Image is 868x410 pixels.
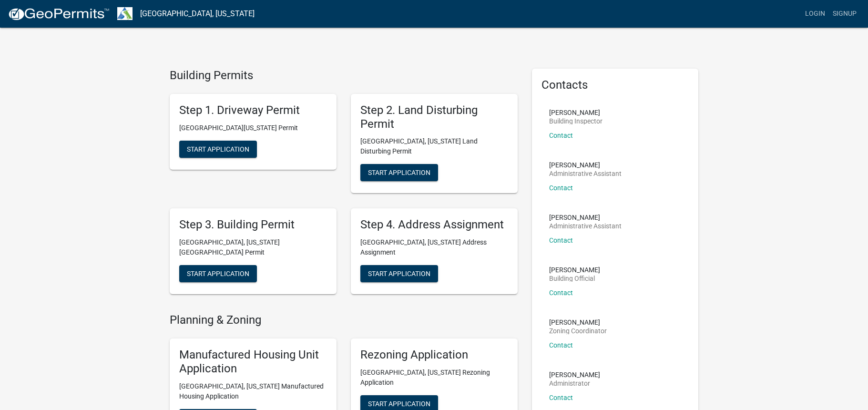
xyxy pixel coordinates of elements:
[549,162,622,168] p: [PERSON_NAME]
[360,348,508,362] h5: Rezoning Application
[360,164,438,181] button: Start Application
[360,136,508,156] p: [GEOGRAPHIC_DATA], [US_STATE] Land Disturbing Permit
[549,184,573,192] a: Contact
[549,214,622,221] p: [PERSON_NAME]
[179,237,327,257] p: [GEOGRAPHIC_DATA], [US_STATE][GEOGRAPHIC_DATA] Permit
[187,270,249,277] span: Start Application
[549,371,600,378] p: [PERSON_NAME]
[829,5,860,23] a: Signup
[179,123,327,133] p: [GEOGRAPHIC_DATA][US_STATE] Permit
[360,218,508,232] h5: Step 4. Address Assignment
[549,132,573,139] a: Contact
[549,289,573,297] a: Contact
[549,223,622,229] p: Administrative Assistant
[549,236,573,244] a: Contact
[179,265,257,282] button: Start Application
[549,328,607,334] p: Zoning Coordinator
[549,275,600,282] p: Building Official
[179,141,257,158] button: Start Application
[170,313,518,327] h4: Planning & Zoning
[549,341,573,349] a: Contact
[368,169,430,176] span: Start Application
[541,78,689,92] h5: Contacts
[549,319,607,326] p: [PERSON_NAME]
[549,118,602,124] p: Building Inspector
[360,103,508,131] h5: Step 2. Land Disturbing Permit
[179,348,327,376] h5: Manufactured Housing Unit Application
[179,103,327,117] h5: Step 1. Driveway Permit
[140,6,255,22] a: [GEOGRAPHIC_DATA], [US_STATE]
[549,380,600,387] p: Administrator
[549,266,600,273] p: [PERSON_NAME]
[549,170,622,177] p: Administrative Assistant
[117,7,133,20] img: Troup County, Georgia
[187,145,249,153] span: Start Application
[179,218,327,232] h5: Step 3. Building Permit
[360,265,438,282] button: Start Application
[368,270,430,277] span: Start Application
[179,381,327,401] p: [GEOGRAPHIC_DATA], [US_STATE] Manufactured Housing Application
[801,5,829,23] a: Login
[368,400,430,407] span: Start Application
[170,69,518,82] h4: Building Permits
[549,394,573,401] a: Contact
[549,109,602,116] p: [PERSON_NAME]
[360,237,508,257] p: [GEOGRAPHIC_DATA], [US_STATE] Address Assignment
[360,368,508,388] p: [GEOGRAPHIC_DATA], [US_STATE] Rezoning Application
